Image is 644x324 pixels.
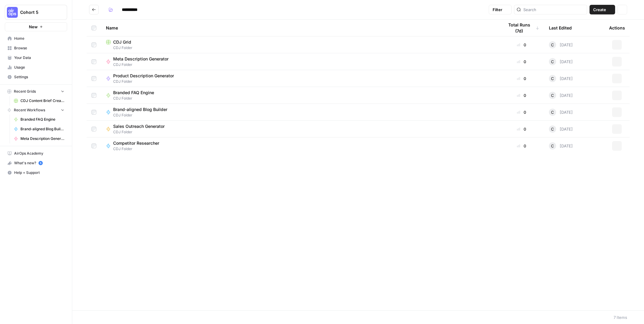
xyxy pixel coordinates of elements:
[113,39,131,45] span: CDJ Grid
[5,5,67,20] button: Workspace: Cohort 5
[7,7,18,18] img: Cohort 5 Logo
[113,106,167,113] span: Brand-aligned Blog Builder
[504,76,539,82] div: 0
[40,162,41,165] text: 5
[20,126,64,132] span: Brand-aligned Blog Builder
[504,42,539,48] div: 0
[113,79,179,84] span: CDJ Folder
[590,5,615,14] button: Create
[106,90,494,101] a: Branded FAQ EngineCDJ Folder
[609,20,625,36] div: Actions
[549,125,573,133] div: [DATE]
[549,41,573,48] div: [DATE]
[20,9,57,15] span: Cohort 5
[593,7,606,13] span: Create
[11,134,67,143] a: Meta Description Generator
[549,75,573,82] div: [DATE]
[14,89,36,94] span: Recent Grids
[523,7,584,13] input: Search
[106,56,494,67] a: Meta Description GeneratorCDJ Folder
[20,136,64,141] span: Meta Description Generator
[14,170,64,175] span: Help + Support
[14,45,64,51] span: Browse
[551,59,554,65] span: C
[106,73,494,84] a: Product Description GeneratorCDJ Folder
[113,129,169,135] span: CDJ Folder
[5,106,67,115] button: Recent Workflows
[5,159,67,168] div: What's new?
[5,87,67,96] button: Recent Grids
[106,140,494,152] a: Competitor ResearcherCDJ Folder
[551,92,554,98] span: C
[5,72,67,82] a: Settings
[489,5,512,14] button: Filter
[504,143,539,149] div: 0
[14,65,64,70] span: Usage
[504,109,539,115] div: 0
[11,124,67,134] a: Brand-aligned Blog Builder
[5,53,67,63] a: Your Data
[39,161,43,165] a: 5
[106,45,494,51] span: CDJ Folder
[5,63,67,72] a: Usage
[504,92,539,98] div: 0
[14,74,64,80] span: Settings
[113,96,159,101] span: CDJ Folder
[14,151,64,156] span: AirOps Academy
[113,62,173,67] span: CDJ Folder
[113,90,154,96] span: Branded FAQ Engine
[113,73,174,79] span: Product Description Generator
[29,24,38,30] span: New
[5,168,67,177] button: Help + Support
[106,39,494,51] a: CDJ GridCDJ Folder
[504,59,539,65] div: 0
[5,158,67,168] button: What's new? 5
[614,314,627,320] div: 7 Items
[14,55,64,60] span: Your Data
[113,56,169,62] span: Meta Description Generator
[113,123,165,129] span: Sales Outreach Generator
[20,98,64,103] span: CDJ Content Brief Creation Grid
[106,20,494,36] div: Name
[549,20,572,36] div: Last Edited
[5,43,67,53] a: Browse
[549,58,573,65] div: [DATE]
[106,123,494,135] a: Sales Outreach GeneratorCDJ Folder
[549,92,573,99] div: [DATE]
[113,113,172,118] span: CDJ Folder
[551,76,554,82] span: C
[549,109,573,116] div: [DATE]
[5,34,67,43] a: Home
[11,96,67,106] a: CDJ Content Brief Creation Grid
[551,143,554,149] span: C
[106,106,494,118] a: Brand-aligned Blog BuilderCDJ Folder
[20,117,64,122] span: Branded FAQ Engine
[14,107,45,113] span: Recent Workflows
[549,142,573,150] div: [DATE]
[5,22,67,31] button: New
[11,115,67,124] a: Branded FAQ Engine
[14,36,64,41] span: Home
[551,109,554,115] span: C
[5,149,67,158] a: AirOps Academy
[551,126,554,132] span: C
[504,20,539,36] div: Total Runs (7d)
[89,5,99,14] button: Go back
[551,42,554,48] span: C
[113,140,159,146] span: Competitor Researcher
[113,146,164,152] span: CDJ Folder
[504,126,539,132] div: 0
[493,7,502,13] span: Filter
